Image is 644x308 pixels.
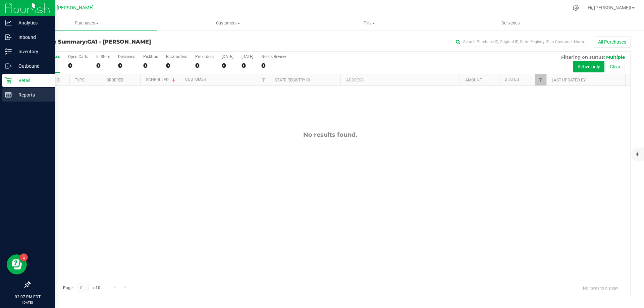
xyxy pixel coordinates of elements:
[157,16,299,30] a: Customers
[12,48,52,56] p: Inventory
[275,78,310,82] a: State Registry ID
[594,36,631,48] button: All Purchases
[106,78,124,82] a: Ordered
[12,91,52,99] p: Reports
[299,16,440,30] a: Tills
[535,74,546,85] a: Filter
[5,77,12,84] inline-svg: Retail
[606,54,625,60] span: Multiple
[166,54,187,59] div: Back-orders
[261,54,286,59] div: Needs Review
[12,33,52,41] p: Inbound
[146,77,176,82] a: Scheduled
[12,62,52,70] p: Outbound
[87,39,151,45] span: GA1 - [PERSON_NAME]
[118,54,135,59] div: Deliveries
[5,63,12,69] inline-svg: Outbound
[3,294,52,300] p: 02:07 PM EDT
[5,48,12,55] inline-svg: Inventory
[465,78,482,82] a: Amount
[96,54,110,59] div: In Store
[195,54,214,59] div: Pre-orders
[20,253,28,261] iframe: Resource center unread badge
[166,62,187,69] div: 0
[3,300,52,305] p: [DATE]
[195,62,214,69] div: 0
[492,20,529,26] span: Deliveries
[552,78,586,82] a: Last Updated By
[16,20,157,26] span: Purchases
[299,20,439,26] span: Tills
[96,62,110,69] div: 0
[340,74,460,86] th: Address
[12,76,52,84] p: Retail
[12,19,52,27] p: Analytics
[588,5,631,10] span: Hi, [PERSON_NAME]!
[143,62,158,69] div: 0
[5,91,12,98] inline-svg: Reports
[222,54,233,59] div: [DATE]
[30,39,230,45] h3: Purchase Summary:
[573,61,604,72] button: Active only
[57,283,106,293] span: Page of 0
[68,62,88,69] div: 0
[44,5,94,11] span: GA1 - [PERSON_NAME]
[561,54,605,60] span: Filtering on status:
[453,37,587,47] input: Search Purchase ID, Original ID, State Registry ID or Customer Name...
[5,19,12,26] inline-svg: Analytics
[5,34,12,41] inline-svg: Inbound
[261,62,286,69] div: 0
[30,131,630,138] div: No results found.
[578,283,624,293] span: No items to display
[605,61,625,72] button: Clear
[241,54,253,59] div: [DATE]
[75,78,85,82] a: Type
[222,62,233,69] div: 0
[572,5,580,11] div: Manage settings
[158,20,298,26] span: Customers
[7,254,27,274] iframe: Resource center
[68,54,88,59] div: Open Carts
[440,16,581,30] a: Deliveries
[118,62,135,69] div: 0
[241,62,253,69] div: 0
[258,74,269,85] a: Filter
[16,16,157,30] a: Purchases
[504,77,519,82] a: Status
[143,54,158,59] div: PickUps
[185,77,206,82] a: Customer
